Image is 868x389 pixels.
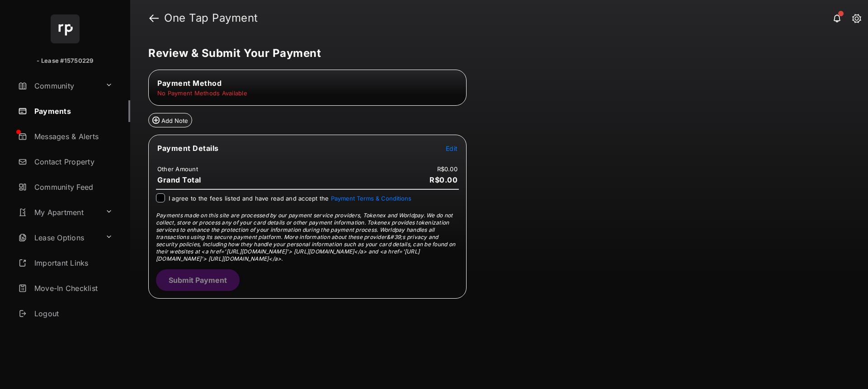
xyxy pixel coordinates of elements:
a: Move-In Checklist [14,277,130,299]
a: Contact Property [14,151,130,173]
a: Payments [14,100,130,122]
a: Important Links [14,252,116,274]
td: No Payment Methods Available [157,89,248,97]
strong: One Tap Payment [164,13,258,23]
p: - Lease #15750229 [37,56,93,66]
a: Messages & Alerts [14,126,130,147]
a: Lease Options [14,227,102,248]
a: Logout [14,303,130,324]
span: R$0.00 [429,175,458,184]
a: Community [14,75,102,97]
h5: Review & Submit Your Payment [148,48,843,59]
button: I agree to the fees listed and have read and accept the [331,195,411,202]
td: R$0.00 [437,165,458,173]
button: Add Note [148,113,192,127]
span: Payment Details [157,144,219,153]
span: Edit [446,145,458,152]
button: Edit [446,144,458,153]
span: Payments made on this site are processed by our payment service providers, Tokenex and Worldpay. ... [156,212,455,262]
span: Grand Total [157,175,201,184]
span: Payment Method [157,79,222,88]
button: Submit Payment [156,269,240,291]
a: Community Feed [14,176,130,198]
a: My Apartment [14,202,102,223]
img: svg+xml;base64,PHN2ZyB4bWxucz0iaHR0cDovL3d3dy53My5vcmcvMjAwMC9zdmciIHdpZHRoPSI2NCIgaGVpZ2h0PSI2NC... [51,14,80,43]
td: Other Amount [157,165,198,173]
span: I agree to the fees listed and have read and accept the [169,195,411,202]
